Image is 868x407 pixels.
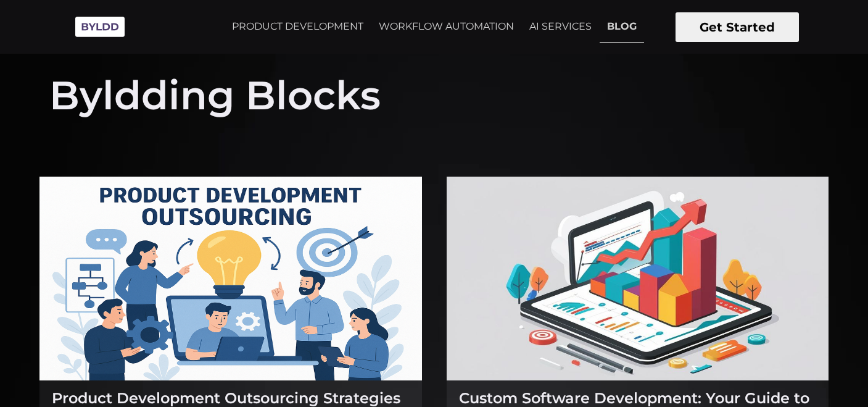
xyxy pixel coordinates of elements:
button: Get Started [676,12,799,42]
img: Custom Software Development: Your Guide to Enterprise Innovation and Growth [447,177,829,380]
a: PRODUCT DEVELOPMENT [225,11,371,42]
a: WORKFLOW AUTOMATION [371,11,521,42]
h1: Byldding Blocks [49,49,381,121]
a: AI SERVICES [522,11,599,42]
img: Product Development Outsourcing Strategies for Faster Innovation and Reduced Costs [39,177,422,380]
a: BLOG [600,11,644,43]
img: Byldd - Product Development Company [69,10,131,44]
